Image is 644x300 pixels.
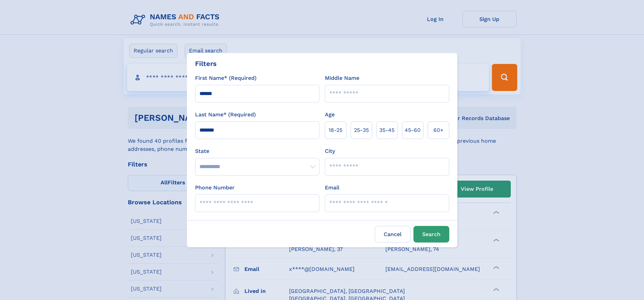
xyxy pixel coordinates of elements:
span: 35‑45 [379,126,395,134]
label: Email [325,184,339,192]
div: Filters [195,59,217,69]
label: State [195,147,319,155]
label: Phone Number [195,184,235,192]
label: First Name* (Required) [195,74,257,82]
button: Search [413,226,449,243]
span: 60+ [433,126,444,134]
label: Age [325,111,335,119]
label: Middle Name [325,74,359,82]
span: 25‑35 [354,126,369,134]
span: 18‑25 [329,126,342,134]
span: 45‑60 [405,126,421,134]
label: City [325,147,335,155]
label: Last Name* (Required) [195,111,256,119]
label: Cancel [375,226,411,243]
